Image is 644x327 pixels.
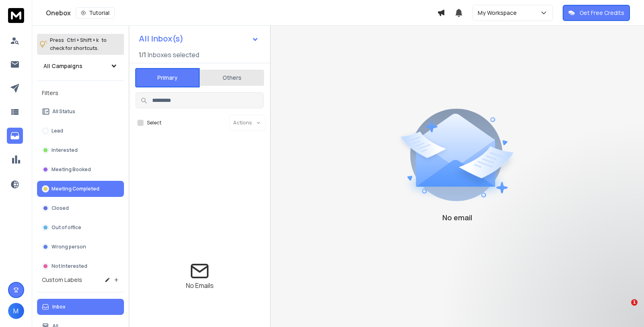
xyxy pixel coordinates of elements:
label: Select [147,120,161,126]
button: Others [200,69,264,87]
h1: All Inbox(s) [139,35,184,43]
button: All Campaigns [37,58,124,74]
button: Meeting Booked [37,161,124,178]
button: Out of office [37,219,124,236]
button: M [8,303,24,319]
h3: Inboxes selected [148,50,199,60]
button: All Inbox(s) [132,31,265,47]
div: Onebox [46,7,437,19]
p: Lead [52,128,63,134]
button: Primary [135,68,200,87]
p: No email [442,212,472,223]
button: Not Interested [37,258,124,274]
button: Meeting Completed [37,181,124,197]
p: Press to check for shortcuts. [50,36,107,52]
p: My Workspace [478,9,520,17]
p: No Emails [186,281,214,290]
h3: Custom Labels [42,276,82,284]
button: Lead [37,123,124,139]
button: Get Free Credits [563,5,630,21]
p: Closed [52,205,69,211]
p: Meeting Booked [52,166,91,173]
p: Get Free Credits [580,9,624,17]
p: Interested [52,147,78,153]
h1: All Campaigns [43,62,83,70]
span: 1 [631,299,638,306]
button: All Status [37,103,124,120]
button: Tutorial [76,7,115,19]
p: Inbox [52,304,66,310]
p: Not Interested [52,263,87,269]
h3: Filters [37,87,124,99]
button: Wrong person [37,239,124,255]
iframe: Intercom live chat [615,299,634,319]
button: Closed [37,200,124,216]
button: Inbox [37,299,124,315]
p: All Status [52,108,75,115]
p: Wrong person [52,244,86,250]
p: Meeting Completed [52,186,99,192]
button: Interested [37,142,124,158]
span: Ctrl + Shift + k [66,35,100,45]
p: Out of office [52,224,81,231]
span: 1 / 1 [139,50,146,60]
